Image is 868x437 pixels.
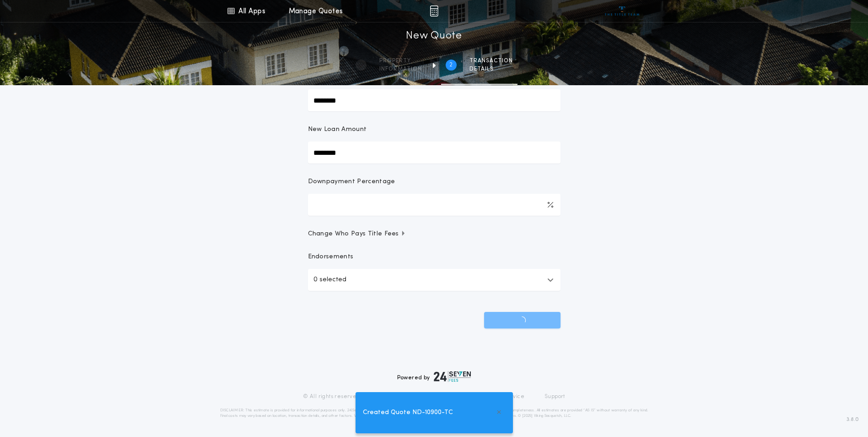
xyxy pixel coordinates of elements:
div: Powered by [397,371,471,382]
p: Downpayment Percentage [308,177,395,186]
span: Property [379,57,422,65]
button: 0 selected [308,269,561,291]
img: img [430,5,438,16]
img: vs-icon [605,6,639,16]
p: 0 selected [313,274,346,285]
input: Sale Price [308,89,561,111]
span: Transaction [469,57,513,65]
p: Endorsements [308,252,561,262]
input: Downpayment Percentage [308,194,561,216]
h1: New Quote [406,29,462,44]
input: New Loan Amount [308,142,561,164]
span: details [469,66,513,73]
span: information [379,66,422,73]
p: New Loan Amount [308,125,367,134]
img: logo [434,371,471,382]
h2: 2 [449,61,453,69]
span: Created Quote ND-10900-TC [363,408,453,418]
button: Change Who Pays Title Fees [308,229,561,239]
span: Change Who Pays Title Fees [308,229,406,239]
